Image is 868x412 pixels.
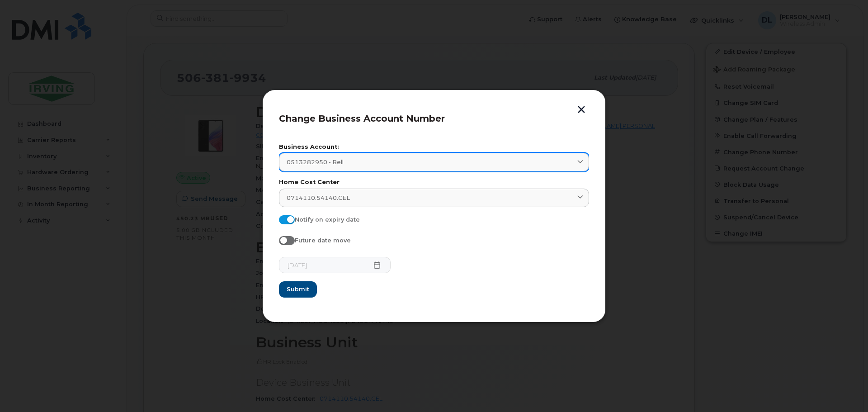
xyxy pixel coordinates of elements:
[279,180,589,185] label: Home Cost Center
[279,215,286,223] input: Notify on expiry date
[279,113,445,124] span: Change Business Account Number
[279,189,589,207] a: 0714110.54140.CEL
[279,144,589,150] label: Business Account:
[279,281,317,298] button: Submit
[287,285,309,294] span: Submit
[287,194,350,202] span: 0714110.54140.CEL
[287,158,344,166] span: 0513282950 - Bell
[295,216,360,223] span: Notify on expiry date
[279,236,286,243] input: Future date move
[279,153,589,171] a: 0513282950 - Bell
[295,237,351,244] span: Future date move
